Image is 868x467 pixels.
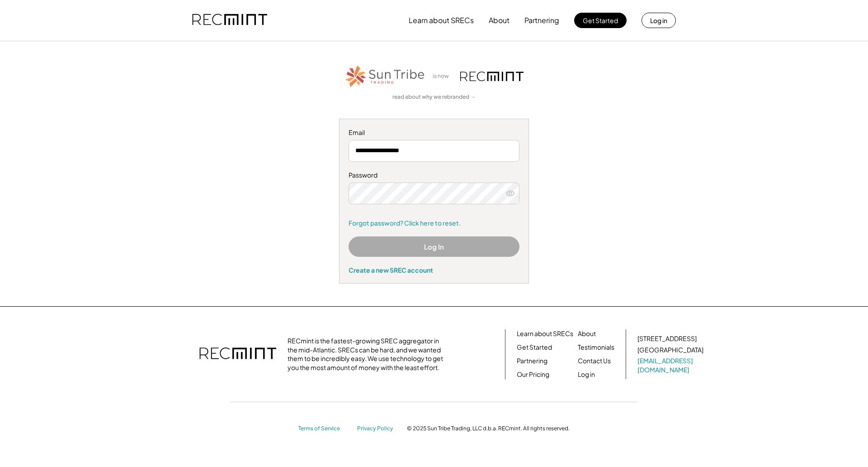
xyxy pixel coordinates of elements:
a: Partnering [517,356,547,366]
a: read about why we rebranded → [392,93,476,101]
div: RECmint is the fastest-growing SREC aggregator in the mid-Atlantic. SRECs can be hard, and we wan... [288,337,448,372]
button: Log in [642,13,676,28]
img: recmint-logotype%403x.png [192,5,267,36]
a: Forgot password? Click here to reset. [349,219,519,228]
img: recmint-logotype%403x.png [460,72,524,81]
button: Get Started [574,13,627,28]
a: [EMAIL_ADDRESS][DOMAIN_NAME] [637,356,705,374]
a: Get Started [517,343,552,352]
a: About [578,329,596,338]
div: [STREET_ADDRESS] [637,334,697,343]
div: is now [430,72,456,80]
div: Password [349,171,519,180]
a: Privacy Policy [357,425,398,433]
div: [GEOGRAPHIC_DATA] [637,346,703,355]
button: Log In [349,236,519,257]
a: Our Pricing [517,370,549,379]
a: Contact Us [578,356,611,366]
button: Learn about SRECs [409,11,474,29]
img: STT_Horizontal_Logo%2B-%2BColor.png [344,64,426,89]
a: Learn about SRECs [517,329,573,338]
img: recmint-logotype%403x.png [199,338,276,370]
div: Create a new SREC account [349,266,519,274]
div: © 2025 Sun Tribe Trading, LLC d.b.a. RECmint. All rights reserved. [407,425,570,432]
a: Log in [578,370,595,379]
a: Terms of Service [298,425,348,433]
div: Email [349,128,519,137]
a: Testimonials [578,343,614,352]
button: Partnering [524,11,559,29]
button: About [489,11,509,29]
